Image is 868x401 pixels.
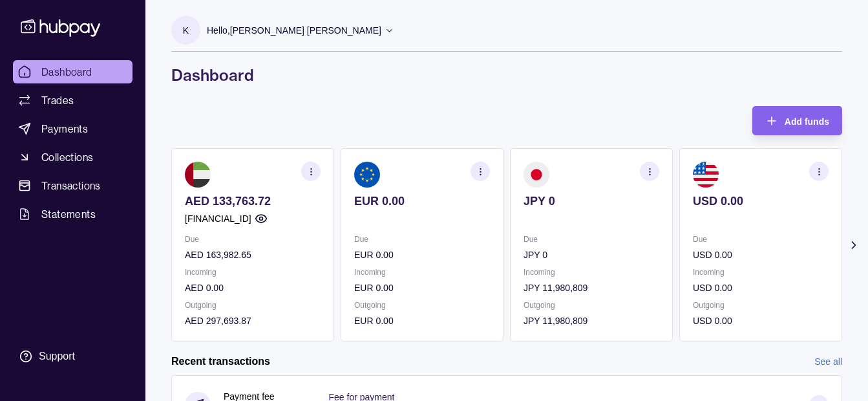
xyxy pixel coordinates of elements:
[524,265,659,279] p: Incoming
[185,314,321,328] p: AED 297,693.87
[185,281,321,295] p: AED 0.00
[814,354,842,369] a: See all
[39,349,75,363] div: Support
[693,194,829,208] p: USD 0.00
[693,248,829,262] p: USD 0.00
[524,298,659,312] p: Outgoing
[13,343,132,370] a: Support
[354,265,490,279] p: Incoming
[524,194,659,208] p: JPY 0
[752,106,842,135] button: Add funds
[41,64,92,80] span: Dashboard
[207,23,381,38] p: Hello, [PERSON_NAME] [PERSON_NAME]
[524,248,659,262] p: JPY 0
[41,92,74,108] span: Trades
[185,194,321,208] p: AED 133,763.72
[185,162,211,188] img: ae
[354,248,490,262] p: EUR 0.00
[354,281,490,295] p: EUR 0.00
[354,298,490,312] p: Outgoing
[524,232,659,246] p: Due
[354,194,490,208] p: EUR 0.00
[693,298,829,312] p: Outgoing
[524,162,549,188] img: jp
[13,89,132,112] a: Trades
[171,354,270,369] h2: Recent transactions
[185,232,321,246] p: Due
[13,146,132,169] a: Collections
[13,60,132,83] a: Dashboard
[13,174,132,197] a: Transactions
[693,314,829,328] p: USD 0.00
[183,23,189,38] p: K
[693,162,719,188] img: us
[524,281,659,295] p: JPY 11,980,809
[185,298,321,312] p: Outgoing
[524,314,659,328] p: JPY 11,980,809
[13,117,132,140] a: Payments
[171,65,842,85] h1: Dashboard
[41,206,96,222] span: Statements
[41,121,88,136] span: Payments
[41,178,101,193] span: Transactions
[693,265,829,279] p: Incoming
[41,149,93,165] span: Collections
[354,314,490,328] p: EUR 0.00
[354,162,380,188] img: eu
[354,232,490,246] p: Due
[185,211,251,226] p: [FINANCIAL_ID]
[13,202,132,226] a: Statements
[693,281,829,295] p: USD 0.00
[785,116,829,127] span: Add funds
[693,232,829,246] p: Due
[185,248,321,262] p: AED 163,982.65
[185,265,321,279] p: Incoming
